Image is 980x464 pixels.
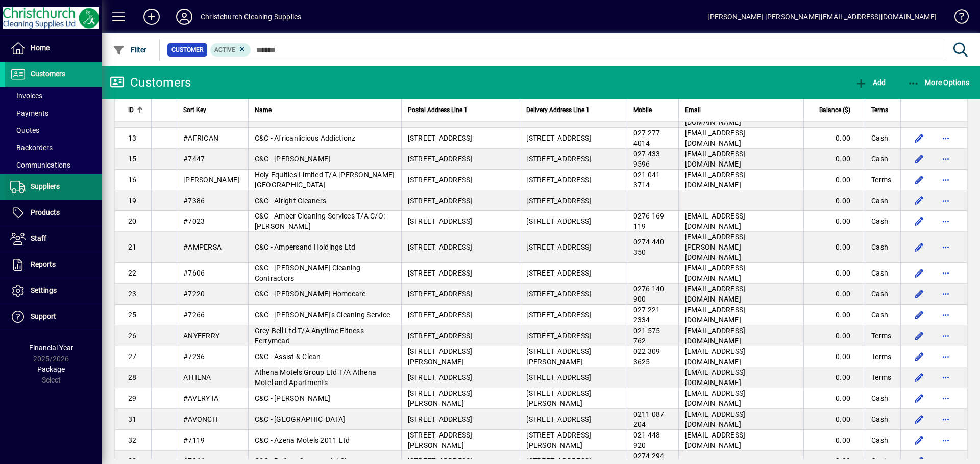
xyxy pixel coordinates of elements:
button: More options [938,390,954,406]
span: #AMPERSA [183,243,222,251]
span: [STREET_ADDRESS] [526,269,591,277]
span: Customers [31,70,65,78]
span: Cash [871,196,888,206]
td: 0.00 [803,232,865,263]
span: #AVONCIT [183,415,218,423]
span: C&C - Alright Cleaners [255,197,327,205]
span: Support [31,312,56,320]
span: Cash [871,133,888,143]
a: Communications [5,156,102,174]
span: #7606 [183,269,205,277]
span: [STREET_ADDRESS] [408,134,473,142]
td: 0.00 [803,211,865,232]
mat-chip: Activation Status: Active [210,43,251,57]
button: More options [938,193,954,209]
span: Package [37,365,65,373]
span: [EMAIL_ADDRESS][PERSON_NAME][DOMAIN_NAME] [685,233,746,261]
span: [STREET_ADDRESS] [408,332,473,340]
button: Edit [911,109,927,125]
span: [STREET_ADDRESS][PERSON_NAME] [526,347,591,366]
span: Terms [871,104,888,116]
span: 15 [128,155,137,163]
span: 27 [128,352,137,361]
span: 021 041 3714 [633,171,660,189]
td: 0.00 [803,430,865,451]
span: Reports [31,260,56,268]
span: [EMAIL_ADDRESS][DOMAIN_NAME] [685,264,746,282]
span: Cash [871,310,888,320]
button: More options [938,172,954,188]
span: 021 575 762 [633,326,660,345]
span: Sort Key [183,104,206,116]
span: Customer [171,45,203,55]
td: 0.00 [803,367,865,388]
span: More Options [908,78,970,87]
button: Edit [911,130,927,146]
a: Invoices [5,87,102,104]
span: [EMAIL_ADDRESS][DOMAIN_NAME] [685,410,746,428]
a: Reports [5,252,102,278]
span: 027 277 4014 [633,129,660,147]
td: 0.00 [803,128,865,149]
td: 0.00 [803,388,865,409]
button: More options [938,369,954,386]
div: Balance ($) [810,104,860,116]
a: Suppliers [5,174,102,200]
span: Athena Motels Group Ltd T/A Athena Motel and Apartments [255,368,377,387]
a: Payments [5,104,102,122]
span: 29 [128,394,137,402]
span: ID [128,104,134,116]
span: Grey Bell Ltd T/A Anytime Fitness Ferrymead [255,326,364,345]
span: Backorders [10,144,53,152]
span: Filter [113,46,147,54]
span: [STREET_ADDRESS] [526,290,591,298]
td: 0.00 [803,346,865,367]
button: Edit [911,432,927,448]
button: More options [938,265,954,281]
span: [EMAIL_ADDRESS][DOMAIN_NAME] [685,171,746,189]
span: [STREET_ADDRESS][PERSON_NAME] [526,431,591,449]
button: Add [852,73,888,92]
span: Cash [871,289,888,299]
span: 021 448 920 [633,431,660,449]
span: [STREET_ADDRESS] [526,217,591,225]
a: Support [5,304,102,330]
span: C&C - [PERSON_NAME] Homecare [255,290,366,298]
button: Edit [911,193,927,209]
button: Edit [911,411,927,427]
span: C&C - [PERSON_NAME] [255,155,331,163]
span: Home [31,44,50,52]
div: Mobile [633,104,672,116]
span: [STREET_ADDRESS] [526,176,591,184]
span: #7236 [183,352,205,361]
button: Edit [911,390,927,406]
span: [PERSON_NAME] [183,176,239,184]
span: Email [685,104,701,116]
span: Communications [10,161,70,169]
span: [STREET_ADDRESS] [408,415,473,423]
span: [STREET_ADDRESS] [526,311,591,319]
button: More options [938,411,954,427]
span: [STREET_ADDRESS][PERSON_NAME] [408,389,473,407]
span: 22 [128,269,137,277]
span: Name [255,104,272,116]
span: Staff [31,234,46,242]
span: [EMAIL_ADDRESS][DOMAIN_NAME] [685,326,746,345]
span: Mobile [633,104,652,116]
span: [STREET_ADDRESS] [408,269,473,277]
span: 20 [128,217,137,225]
span: #7023 [183,217,205,225]
span: Terms [871,351,891,362]
button: Edit [911,348,927,365]
button: Edit [911,286,927,302]
button: More options [938,151,954,167]
span: ATHENA [183,373,211,381]
span: 0211 087 204 [633,410,665,428]
span: 21 [128,243,137,251]
span: [STREET_ADDRESS] [526,243,591,251]
a: Home [5,36,102,61]
span: Cash [871,393,888,403]
span: #7386 [183,197,205,205]
span: Cash [871,414,888,424]
span: Balance ($) [819,104,850,116]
